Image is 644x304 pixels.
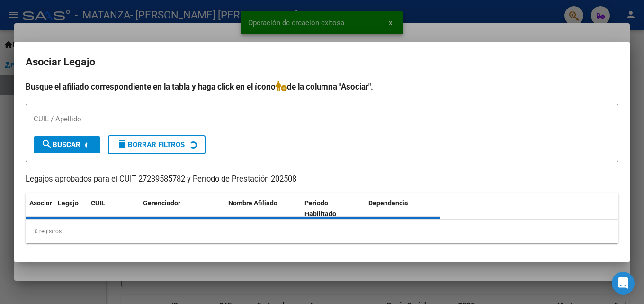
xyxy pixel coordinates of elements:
[26,193,54,224] datatable-header-cell: Asociar
[41,138,53,150] mat-icon: search
[29,199,52,207] span: Asociar
[612,272,635,295] div: Open Intercom Messenger
[87,193,139,224] datatable-header-cell: CUIL
[26,81,618,93] h4: Busque el afiliado correspondiente en la tabla y haga click en el ícono de la columna "Asociar".
[224,193,301,224] datatable-header-cell: Nombre Afiliado
[54,193,87,224] datatable-header-cell: Legajo
[228,199,277,207] span: Nombre Afiliado
[116,140,185,149] span: Borrar Filtros
[116,138,128,150] mat-icon: delete
[304,199,336,218] span: Periodo Habilitado
[91,199,105,207] span: CUIL
[34,136,100,153] button: Buscar
[26,174,618,185] p: Legajos aprobados para el CUIT 27239585782 y Período de Prestación 202508
[143,199,180,207] span: Gerenciador
[26,220,618,243] div: 0 registros
[368,199,408,207] span: Dependencia
[41,140,80,149] span: Buscar
[108,135,206,154] button: Borrar Filtros
[139,193,224,224] datatable-header-cell: Gerenciador
[58,199,79,207] span: Legajo
[365,193,441,224] datatable-header-cell: Dependencia
[26,53,618,71] h2: Asociar Legajo
[301,193,365,224] datatable-header-cell: Periodo Habilitado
